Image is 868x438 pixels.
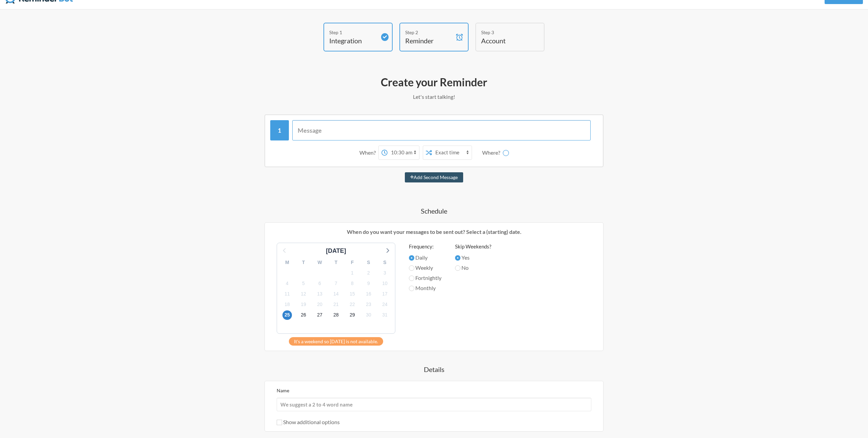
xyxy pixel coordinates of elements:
[299,300,308,309] span: Friday 19 September 2025
[409,284,441,292] label: Monthly
[364,279,373,288] span: Tuesday 9 September 2025
[455,265,460,271] input: No
[315,310,324,320] span: Saturday 27 September 2025
[455,255,460,261] input: Yes
[331,289,341,299] span: Sunday 14 September 2025
[344,257,360,268] div: F
[380,310,390,320] span: Wednesday 1 October 2025
[299,289,308,299] span: Friday 12 September 2025
[323,246,349,256] div: [DATE]
[237,206,631,216] h4: Schedule
[364,300,373,309] span: Tuesday 23 September 2025
[380,268,390,278] span: Wednesday 3 September 2025
[315,289,324,299] span: Saturday 13 September 2025
[289,337,383,346] div: It's a weekend so [DATE] is not available.
[409,254,441,262] label: Daily
[405,29,453,36] div: Step 2
[380,289,390,299] span: Wednesday 17 September 2025
[409,286,414,291] input: Monthly
[277,388,289,393] label: Name
[409,255,414,261] input: Daily
[364,268,373,278] span: Tuesday 2 September 2025
[409,276,414,281] input: Fortnightly
[455,254,491,262] label: Yes
[295,257,312,268] div: T
[409,265,414,271] input: Weekly
[312,257,328,268] div: W
[405,172,463,182] button: Add Second Message
[277,398,591,411] input: We suggest a 2 to 4 word name
[409,274,441,282] label: Fortnightly
[405,36,453,45] h4: Reminder
[299,279,308,288] span: Friday 5 September 2025
[481,29,529,36] div: Step 3
[359,146,378,160] div: When?
[237,75,631,89] h2: Create your Reminder
[455,243,491,250] label: Skip Weekends?
[237,93,631,101] p: Let's start talking!
[277,419,340,425] label: Show additional options
[292,120,591,140] input: Message
[455,264,491,272] label: No
[270,228,598,236] p: When do you want your messages to be sent out? Select a (starting) date.
[315,279,324,288] span: Saturday 6 September 2025
[329,36,377,45] h4: Integration
[409,243,441,250] label: Frequency:
[299,310,308,320] span: Friday 26 September 2025
[315,300,324,309] span: Saturday 20 September 2025
[282,289,292,299] span: Thursday 11 September 2025
[279,257,295,268] div: M
[380,279,390,288] span: Wednesday 10 September 2025
[328,257,344,268] div: T
[409,264,441,272] label: Weekly
[348,268,357,278] span: Monday 1 September 2025
[377,257,393,268] div: S
[237,365,631,374] h4: Details
[348,289,357,299] span: Monday 15 September 2025
[482,146,503,160] div: Where?
[348,310,357,320] span: Monday 29 September 2025
[282,300,292,309] span: Thursday 18 September 2025
[329,29,377,36] div: Step 1
[380,300,390,309] span: Wednesday 24 September 2025
[331,310,341,320] span: Sunday 28 September 2025
[282,310,292,320] span: Thursday 25 September 2025
[348,300,357,309] span: Monday 22 September 2025
[277,420,282,425] input: Show additional options
[348,279,357,288] span: Monday 8 September 2025
[331,300,341,309] span: Sunday 21 September 2025
[282,279,292,288] span: Thursday 4 September 2025
[331,279,341,288] span: Sunday 7 September 2025
[364,289,373,299] span: Tuesday 16 September 2025
[360,257,377,268] div: S
[364,310,373,320] span: Tuesday 30 September 2025
[481,36,529,45] h4: Account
